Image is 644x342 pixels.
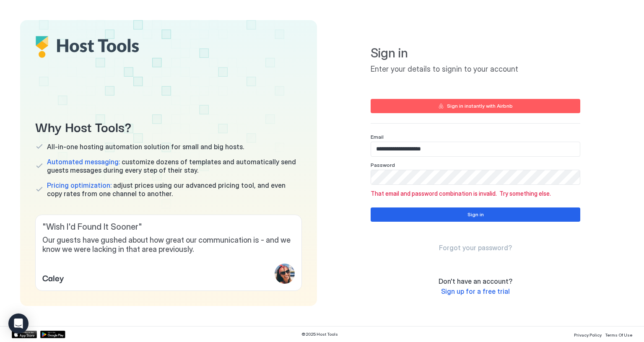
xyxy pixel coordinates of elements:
span: Sign up for a free trial [441,287,510,295]
span: Enter your details to signin to your account [371,65,580,74]
a: App Store [12,331,37,338]
span: © 2025 Host Tools [301,332,338,337]
button: Sign in instantly with Airbnb [371,99,580,113]
span: Why Host Tools? [35,117,302,136]
span: Sign in [371,45,580,61]
span: Automated messaging: [47,158,120,166]
div: Sign in [467,211,484,218]
span: Email [371,134,384,140]
span: Caley [42,271,64,284]
div: Open Intercom Messenger [8,313,29,334]
button: Sign in [371,207,580,222]
span: Terms Of Use [605,332,632,337]
span: That email and password combination is invalid. Try something else. [371,190,580,197]
span: Don't have an account? [439,277,512,285]
span: customize dozens of templates and automatically send guests messages during every step of their s... [47,158,302,174]
span: Forgot your password? [439,244,512,252]
span: Password [371,162,395,168]
span: All-in-one hosting automation solution for small and big hosts. [47,142,244,151]
span: Pricing optimization: [47,181,112,189]
input: Input Field [371,142,580,156]
input: Input Field [371,170,580,184]
div: profile [275,264,295,284]
a: Privacy Policy [574,330,602,339]
span: " Wish I'd Found It Sooner " [42,222,295,232]
span: adjust prices using our advanced pricing tool, and even copy rates from one channel to another. [47,181,302,198]
a: Sign up for a free trial [441,287,510,296]
span: Our guests have gushed about how great our communication is - and we know we were lacking in that... [42,236,295,254]
div: Sign in instantly with Airbnb [447,102,513,110]
a: Google Play Store [40,331,65,338]
a: Terms Of Use [605,330,632,339]
span: Privacy Policy [574,332,602,337]
a: Forgot your password? [439,244,512,252]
